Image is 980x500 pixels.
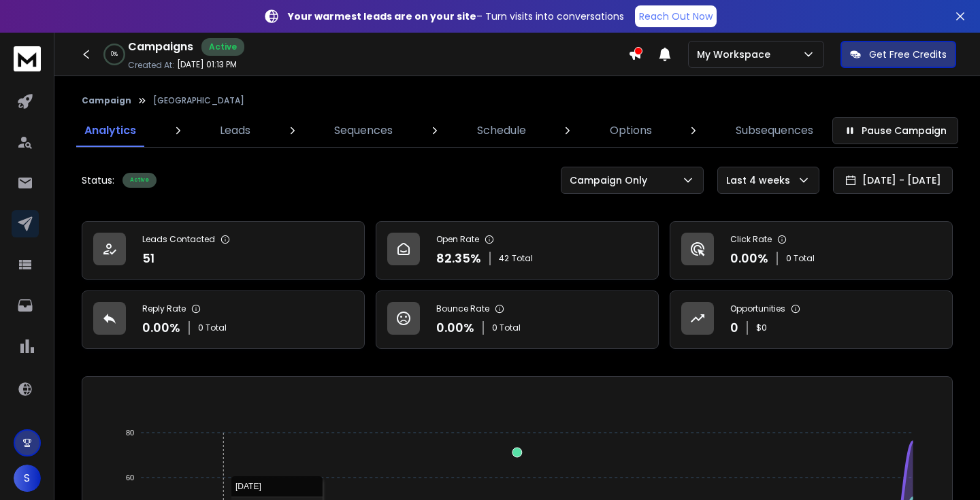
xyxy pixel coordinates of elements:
p: $ 0 [756,322,767,333]
p: Last 4 weeks [726,173,796,187]
a: Leads [212,114,259,147]
p: [DATE] 01:13 PM [177,59,237,70]
p: Open Rate [436,234,479,245]
p: Bounce Rate [436,303,489,314]
button: [DATE] - [DATE] [833,167,953,194]
p: 0 Total [786,253,815,264]
button: S [14,465,41,492]
p: 0 % [111,50,118,59]
p: 82.35 % [436,249,481,268]
a: Sequences [326,114,401,147]
p: 0.00 % [730,249,768,268]
strong: Your warmest leads are on your site [288,10,476,23]
p: [GEOGRAPHIC_DATA] [153,95,244,106]
p: 0.00 % [142,318,180,337]
h1: Campaigns [128,39,193,55]
a: Reach Out Now [635,5,717,27]
a: Open Rate82.35%42Total [376,221,659,280]
p: Campaign Only [570,173,653,187]
a: Analytics [76,114,144,147]
iframe: Intercom live chat [930,453,963,486]
a: Reply Rate0.00%0 Total [82,290,365,349]
p: Subsequences [736,122,813,139]
p: 51 [142,249,154,268]
span: 42 [499,253,509,264]
p: Analytics [84,122,136,139]
p: Leads [220,122,250,139]
p: 0 Total [492,322,521,333]
button: Get Free Credits [840,41,956,68]
p: My Workspace [697,48,776,61]
tspan: 60 [126,473,134,482]
p: Reach Out Now [639,10,713,23]
a: Bounce Rate0.00%0 Total [376,290,659,349]
p: 0 [730,318,738,337]
button: Pause Campaign [832,117,958,144]
p: Leads Contacted [142,234,215,245]
a: Schedule [469,114,534,147]
span: Total [512,253,533,264]
p: Get Free Credits [869,48,947,61]
div: Active [122,173,157,188]
p: – Turn visits into conversations [288,10,624,23]
p: 0 Total [198,322,227,333]
p: Status: [82,173,114,187]
img: logo [14,46,41,71]
p: Created At: [128,60,174,71]
tspan: 80 [126,429,134,437]
p: Schedule [477,122,526,139]
p: Click Rate [730,234,772,245]
p: 0.00 % [436,318,474,337]
a: Options [602,114,660,147]
a: Subsequences [728,114,821,147]
p: Sequences [334,122,393,139]
a: Leads Contacted51 [82,221,365,280]
div: Active [201,38,244,56]
button: Campaign [82,95,131,106]
p: Opportunities [730,303,785,314]
a: Opportunities0$0 [670,290,953,349]
a: Click Rate0.00%0 Total [670,221,953,280]
p: Options [610,122,652,139]
p: Reply Rate [142,303,186,314]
